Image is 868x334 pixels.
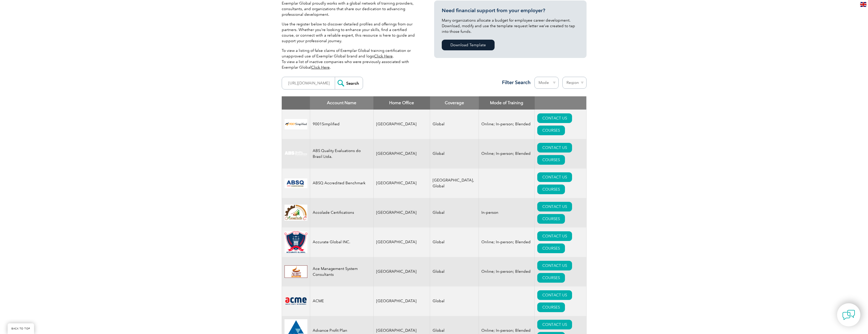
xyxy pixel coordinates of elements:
[430,257,479,286] td: Global
[499,79,531,86] h3: Filter Search
[430,227,479,257] td: Global
[537,113,572,123] a: CONTACT US
[335,77,363,89] input: Search
[537,185,565,194] a: COURSES
[537,302,565,312] a: COURSES
[442,40,495,50] a: Download Template
[479,110,535,139] td: Online; In-person; Blended
[310,286,373,316] td: ACME
[479,227,535,257] td: Online; In-person; Blended
[537,320,572,329] a: CONTACT US
[310,96,373,110] th: Account Name: activate to sort column descending
[537,261,572,270] a: CONTACT US
[373,169,430,198] td: [GEOGRAPHIC_DATA]
[537,273,565,283] a: COURSES
[311,65,330,70] a: Click Here
[430,96,479,110] th: Coverage: activate to sort column ascending
[310,110,373,139] td: 9001Simplified
[430,110,479,139] td: Global
[430,286,479,316] td: Global
[282,1,419,17] p: Exemplar Global proudly works with a global network of training providers, consultants, and organ...
[285,231,307,253] img: a034a1f6-3919-f011-998a-0022489685a1-logo.png
[537,172,572,182] a: CONTACT US
[537,231,572,241] a: CONTACT US
[282,21,419,44] p: Use the register below to discover detailed profiles and offerings from our partners. Whether you...
[537,155,565,165] a: COURSES
[373,139,430,169] td: [GEOGRAPHIC_DATA]
[310,257,373,286] td: Ace Management System Consultants
[373,96,430,110] th: Home Office: activate to sort column ascending
[537,290,572,300] a: CONTACT US
[535,96,586,110] th: : activate to sort column ascending
[374,54,393,58] a: Click Here
[373,257,430,286] td: [GEOGRAPHIC_DATA]
[282,48,419,70] p: To view a listing of false claims of Exemplar Global training certification or unapproved use of ...
[285,178,307,188] img: cc24547b-a6e0-e911-a812-000d3a795b83-logo.png
[430,169,479,198] td: [GEOGRAPHIC_DATA], Global
[285,119,307,129] img: 37c9c059-616f-eb11-a812-002248153038-logo.png
[479,139,535,169] td: Online; In-person; Blended
[8,323,34,334] a: BACK TO TOP
[860,2,866,7] img: en
[537,126,565,135] a: COURSES
[373,198,430,227] td: [GEOGRAPHIC_DATA]
[479,96,535,110] th: Mode of Training: activate to sort column ascending
[373,286,430,316] td: [GEOGRAPHIC_DATA]
[842,309,855,321] img: contact-chat.png
[479,198,535,227] td: In-person
[479,257,535,286] td: Online; In-person; Blended
[285,205,307,221] img: 1a94dd1a-69dd-eb11-bacb-002248159486-logo.jpg
[430,198,479,227] td: Global
[310,198,373,227] td: Accolade Certifications
[285,151,307,157] img: c92924ac-d9bc-ea11-a814-000d3a79823d-logo.jpg
[310,139,373,169] td: ABS Quality Evaluations do Brasil Ltda.
[373,110,430,139] td: [GEOGRAPHIC_DATA]
[285,296,307,306] img: 0f03f964-e57c-ec11-8d20-002248158ec2-logo.png
[537,214,565,224] a: COURSES
[442,18,579,34] p: Many organizations allocate a budget for employee career development. Download, modify and use th...
[442,7,579,14] h3: Need financial support from your employer?
[310,169,373,198] td: ABSQ Accredited Benchmark
[537,202,572,211] a: CONTACT US
[373,227,430,257] td: [GEOGRAPHIC_DATA]
[537,143,572,153] a: CONTACT US
[285,265,307,278] img: 306afd3c-0a77-ee11-8179-000d3ae1ac14-logo.jpg
[430,139,479,169] td: Global
[310,227,373,257] td: Accurate Global INC.
[537,244,565,253] a: COURSES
